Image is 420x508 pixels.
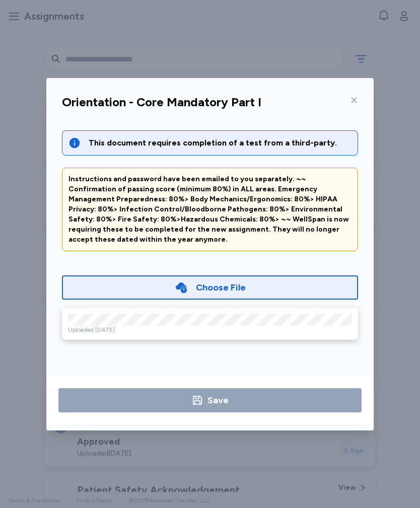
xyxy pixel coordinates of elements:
[207,393,229,407] div: Save
[62,94,261,110] div: Orientation - Core Mandatory Part I
[58,388,362,412] button: Save
[196,280,246,295] div: Choose File
[68,326,352,334] div: Uploaded [DATE]
[89,137,352,149] div: This document requires completion of a test from a third-party.
[68,174,352,245] div: Instructions and password have been emailed to you separately. ~~ Confirmation of passing score (...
